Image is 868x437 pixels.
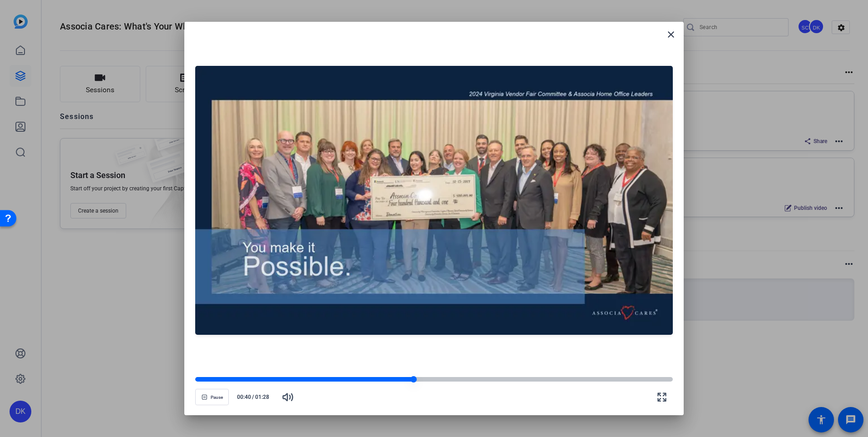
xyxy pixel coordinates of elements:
[255,393,274,401] span: 01:28
[666,29,676,40] mat-icon: close
[211,395,223,400] span: Pause
[651,386,673,408] button: Fullscreen
[277,386,299,408] button: Mute
[232,393,273,401] div: /
[195,389,229,405] button: Pause
[232,393,251,401] span: 00:40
